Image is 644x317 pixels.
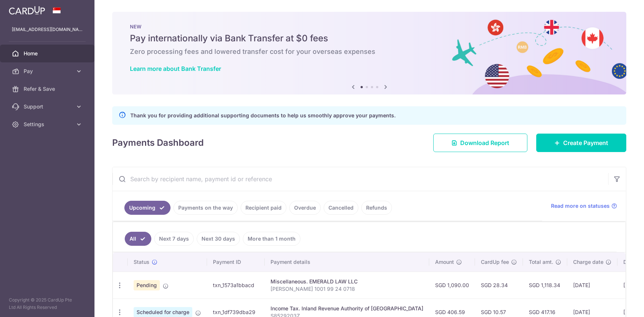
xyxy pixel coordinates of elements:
[597,295,637,313] iframe: Opens a widget where you can find more information
[112,12,626,94] img: Bank transfer banner
[130,47,609,56] h6: Zero processing fees and lowered transfer cost for your overseas expenses
[130,65,221,72] a: Learn more about Bank Transfer
[113,167,608,191] input: Search by recipient name, payment id or reference
[130,111,396,120] p: Thank you for providing additional supporting documents to help us smoothly approve your payments.
[207,252,265,272] th: Payment ID
[271,305,423,312] div: Income Tax. Inland Revenue Authority of [GEOGRAPHIC_DATA]
[289,201,321,215] a: Overdue
[563,138,608,147] span: Create Payment
[12,26,83,33] p: [EMAIL_ADDRESS][DOMAIN_NAME]
[243,232,300,246] a: More than 1 month
[523,272,567,299] td: SGD 1,118.34
[361,201,392,215] a: Refunds
[481,258,509,266] span: CardUp fee
[173,201,238,215] a: Payments on the way
[265,252,429,272] th: Payment details
[529,258,553,266] span: Total amt.
[241,201,286,215] a: Recipient paid
[475,272,523,299] td: SGD 28.34
[435,258,454,266] span: Amount
[24,68,72,75] span: Pay
[134,258,149,266] span: Status
[271,285,423,293] p: [PERSON_NAME] 1001 99 24 0718
[9,6,45,15] img: CardUp
[433,134,527,152] a: Download Report
[154,232,194,246] a: Next 7 days
[130,24,609,30] p: NEW
[551,202,617,210] a: Read more on statuses
[460,138,509,147] span: Download Report
[551,202,610,210] span: Read more on statuses
[567,272,617,299] td: [DATE]
[573,258,603,266] span: Charge date
[207,272,265,299] td: txn_1573a1bbacd
[536,134,626,152] a: Create Payment
[197,232,240,246] a: Next 30 days
[24,121,72,128] span: Settings
[125,232,151,246] a: All
[130,32,609,44] h5: Pay internationally via Bank Transfer at $0 fees
[429,272,475,299] td: SGD 1,090.00
[324,201,358,215] a: Cancelled
[134,280,160,290] span: Pending
[24,103,72,110] span: Support
[24,85,72,93] span: Refer & Save
[124,201,171,215] a: Upcoming
[24,50,72,57] span: Home
[271,278,423,285] div: Miscellaneous. EMERALD LAW LLC
[112,136,204,149] h4: Payments Dashboard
